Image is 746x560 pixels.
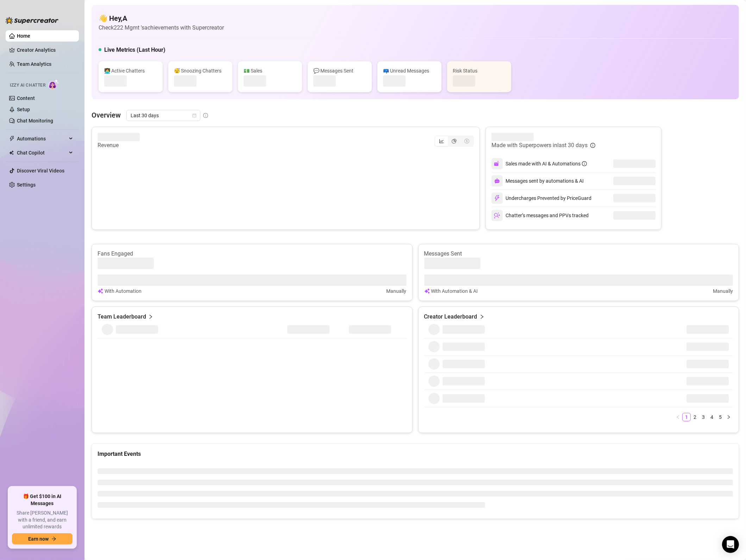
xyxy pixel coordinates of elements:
a: 5 [716,413,724,421]
li: 1 [682,413,691,421]
div: 💬 Messages Sent [313,67,366,75]
article: Check 222 Mgmt 's achievements with Supercreator [99,23,224,32]
article: Fans Engaged [98,250,407,258]
span: Automations [17,133,67,144]
button: right [725,413,733,421]
span: Last 30 days [131,110,196,121]
a: Creator Analytics [17,44,73,56]
span: thunderbolt [9,136,15,141]
a: Content [17,95,35,101]
img: svg%3e [494,195,500,201]
article: Manually [713,287,733,295]
span: Chat Copilot [17,147,67,158]
a: Discover Viral Videos [17,168,64,174]
a: 2 [691,413,699,421]
span: right [479,313,484,321]
article: Overview [92,110,121,120]
article: Creator Leaderboard [424,313,477,321]
button: left [674,413,682,421]
div: Open Intercom Messenger [722,536,739,553]
img: logo-BBDzfeDw.svg [6,17,58,24]
span: Izzy AI Chatter [10,82,45,89]
span: Share [PERSON_NAME] with a friend, and earn unlimited rewards [12,510,73,530]
a: Settings [17,182,36,188]
h4: 👋 Hey, A [99,13,224,23]
div: Undercharges Prevented by PriceGuard [491,193,591,204]
span: calendar [192,113,196,118]
article: Made with Superpowers in last 30 days [491,141,588,150]
li: 3 [699,413,708,421]
article: Revenue [98,141,140,150]
div: segmented control [434,136,474,147]
a: 3 [700,413,707,421]
div: 👩‍💻 Active Chatters [104,67,157,75]
div: Sales made with AI & Automations [506,160,587,168]
div: Messages sent by automations & AI [491,175,584,187]
article: With Automation [105,287,142,295]
li: 2 [691,413,699,421]
span: left [676,415,680,419]
span: 🎁 Get $100 in AI Messages [12,493,73,507]
div: Important Events [98,449,733,458]
span: line-chart [439,139,444,144]
a: Home [17,33,30,39]
li: 5 [716,413,725,421]
article: Messages Sent [424,250,733,258]
li: Previous Page [674,413,682,421]
span: info-circle [203,113,208,118]
img: AI Chatter [48,79,59,89]
img: svg%3e [494,212,500,219]
article: Team Leaderboard [98,313,146,321]
span: dollar-circle [464,139,469,144]
span: pie-chart [452,139,457,144]
a: Chat Monitoring [17,118,53,124]
button: Earn nowarrow-right [12,533,73,545]
img: svg%3e [98,287,103,295]
h5: Live Metrics (Last Hour) [104,46,165,54]
div: 💵 Sales [244,67,296,75]
span: info-circle [582,161,587,166]
div: 📪 Unread Messages [383,67,436,75]
a: 4 [708,413,716,421]
span: right [727,415,731,419]
img: svg%3e [494,178,500,184]
span: arrow-right [51,536,56,541]
img: svg%3e [494,161,500,167]
a: 1 [683,413,690,421]
article: Manually [387,287,407,295]
li: Next Page [725,413,733,421]
div: Risk Status [453,67,506,75]
span: right [148,313,153,321]
li: 4 [708,413,716,421]
a: Setup [17,107,30,112]
img: Chat Copilot [9,150,14,155]
span: info-circle [590,143,595,148]
div: Chatter’s messages and PPVs tracked [491,210,589,221]
div: 😴 Snoozing Chatters [174,67,227,75]
a: Team Analytics [17,61,51,67]
span: Earn now [28,536,49,542]
article: With Automation & AI [431,287,478,295]
img: svg%3e [424,287,430,295]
